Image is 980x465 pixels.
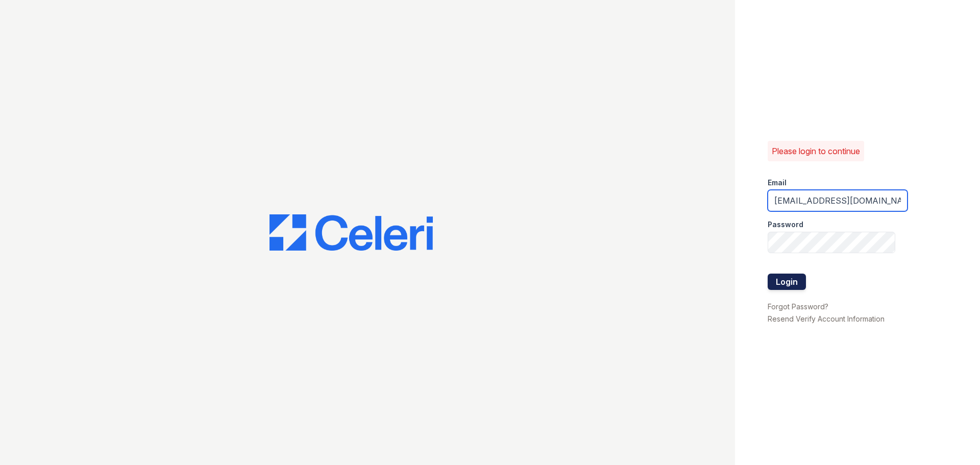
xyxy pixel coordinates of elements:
a: Forgot Password? [768,302,828,311]
button: Login [768,274,806,290]
label: Email [768,178,787,188]
a: Resend Verify Account Information [768,314,885,323]
label: Password [768,219,803,230]
p: Please login to continue [772,145,860,157]
img: CE_Logo_Blue-a8612792a0a2168367f1c8372b55b34899dd931a85d93a1a3d3e32e68fde9ad4.png [269,214,433,251]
